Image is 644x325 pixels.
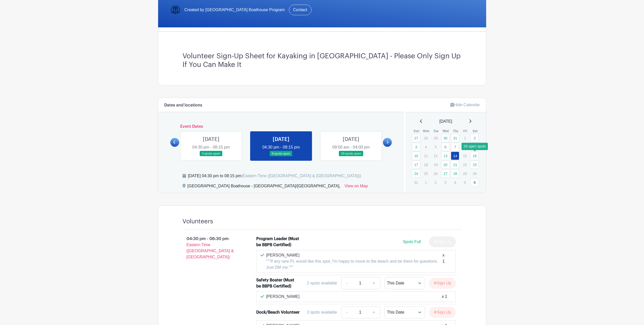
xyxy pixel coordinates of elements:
[461,129,470,134] th: Fri
[412,178,420,186] p: 31
[164,103,202,108] h6: Dates and locations
[451,129,461,134] th: Thu
[441,169,450,178] a: 27
[451,152,459,160] a: 14
[422,152,430,160] p: 11
[422,170,430,177] p: 25
[470,152,479,160] a: 16
[470,178,479,187] a: 6
[422,134,430,142] p: 28
[182,218,213,225] h4: Volunteers
[307,280,337,286] div: 2 spots available
[256,309,300,315] div: Dock/Beach Volunteer
[451,143,459,151] a: 7
[441,143,450,151] a: 6
[451,134,459,142] a: 31
[412,152,420,160] a: 10
[241,174,361,178] span: (Eastern Time ([GEOGRAPHIC_DATA] & [GEOGRAPHIC_DATA]))
[266,258,443,270] p: """If any new PL would like this spot, I'm happy to move to the beach and be there for questions....
[266,252,443,258] p: [PERSON_NAME]
[256,277,300,289] div: Safety Boater (Must be BBPB Certified)
[461,161,469,169] p: 22
[461,152,469,160] p: 15
[442,294,447,300] div: x 1
[441,160,450,169] a: 20
[431,178,440,186] p: 2
[470,160,479,169] a: 23
[431,129,441,134] th: Tue
[470,134,479,142] a: 2
[412,134,420,142] a: 27
[461,143,469,151] p: 8
[179,124,383,129] h6: Event Dates
[174,234,248,262] p: 04:30 pm - 06:30 pm
[431,152,440,160] p: 12
[441,134,450,142] a: 30
[188,173,361,179] div: [DATE] 04:30 pm to 08:15 pm
[450,103,480,107] a: Hide Calendar
[289,5,311,15] a: Contact
[185,7,285,13] span: Created by [GEOGRAPHIC_DATA] Boathouse Program
[461,134,469,142] p: 1
[461,170,469,177] p: 29
[451,178,459,186] p: 4
[470,170,479,177] p: 30
[170,5,180,15] img: Logo-Title.png
[266,294,300,300] p: [PERSON_NAME]
[441,178,450,186] p: 3
[431,143,440,151] p: 5
[429,278,456,288] button: Sign Up
[431,170,440,177] p: 26
[341,277,353,289] a: -
[422,161,430,169] p: 18
[188,183,341,191] div: [GEOGRAPHIC_DATA] Boathouse - [GEOGRAPHIC_DATA]/[GEOGRAPHIC_DATA],
[182,52,462,69] h3: Volunteer Sign-Up Sheet for Kayaking in [GEOGRAPHIC_DATA] - Please Only Sign Up If You Can Make It
[461,178,469,186] p: 5
[431,161,440,169] p: 19
[367,277,380,289] a: +
[412,169,420,178] a: 24
[403,240,421,244] span: Spots Full
[422,143,430,151] p: 4
[256,236,300,248] div: Program Leader (Must be BBPB Certified)
[451,169,459,178] a: 28
[443,252,447,270] div: x 1
[341,306,353,318] a: -
[451,160,459,169] a: 21
[412,143,420,151] a: 3
[439,118,452,124] span: [DATE]
[412,160,420,169] a: 17
[470,129,480,134] th: Sat
[421,129,431,134] th: Mon
[441,152,450,160] a: 13
[462,143,488,150] div: 29 open spots
[187,237,234,259] span: - Eastern Time ([GEOGRAPHIC_DATA] & [GEOGRAPHIC_DATA])
[431,134,440,142] p: 29
[344,183,368,191] a: View on Map
[307,309,337,315] div: 3 spots available
[422,178,430,186] p: 1
[441,129,451,134] th: Wed
[412,129,421,134] th: Sun
[429,307,456,318] button: Sign Up
[367,306,380,318] a: +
